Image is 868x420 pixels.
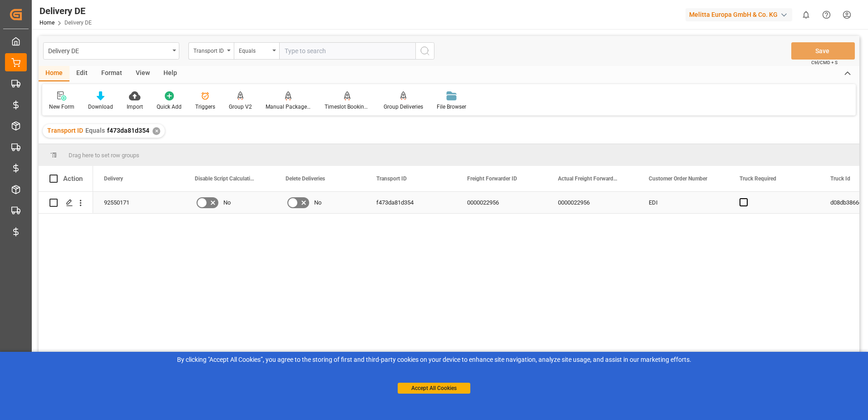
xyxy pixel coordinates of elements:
[229,103,252,111] div: Group V2
[48,45,169,56] div: Delivery DE
[398,383,470,394] button: Accept All Cookies
[686,8,792,21] div: Melitta Europa GmbH & Co. KG
[649,175,707,182] span: Customer Order Number
[104,175,123,182] span: Delivery
[686,6,796,23] button: Melitta Europa GmbH & Co. KG
[384,103,423,111] div: Group Deliveries
[107,127,149,134] span: f473da81d354
[365,192,456,213] div: f473da81d354
[157,103,182,111] div: Quick Add
[314,192,321,213] span: No
[88,103,113,111] div: Download
[193,45,224,55] div: Transport ID
[47,127,83,134] span: Transport ID
[157,66,184,81] div: Help
[286,175,325,182] span: Delete Deliveries
[467,175,517,182] span: Freight Forwarder ID
[796,5,816,25] button: show 0 new notifications
[376,175,407,182] span: Transport ID
[547,192,638,213] div: 0000022956
[740,175,776,182] span: Truck Required
[69,66,94,81] div: Edit
[638,192,729,213] div: EDI
[195,175,256,182] span: Disable Script Calculations
[239,45,270,55] div: Equals
[93,192,184,213] div: 92550171
[816,5,837,25] button: Help Center
[39,192,93,214] div: Press SPACE to select this row.
[558,175,619,182] span: Actual Freight Forwarder ID
[153,127,160,135] div: ✕
[39,66,69,81] div: Home
[94,66,129,81] div: Format
[129,66,157,81] div: View
[266,103,311,111] div: Manual Package TypeDetermination
[830,175,850,182] span: Truck Id
[791,42,855,60] button: Save
[234,42,279,60] button: open menu
[39,4,92,18] div: Delivery DE
[6,355,862,365] div: By clicking "Accept All Cookies”, you agree to the storing of first and third-party cookies on yo...
[437,103,466,111] div: File Browser
[43,42,179,60] button: open menu
[85,127,105,134] span: Equals
[325,103,370,111] div: Timeslot Booking Report
[279,42,415,60] input: Type to search
[811,59,838,66] span: Ctrl/CMD + S
[39,20,54,26] a: Home
[456,192,547,213] div: 0000022956
[195,103,215,111] div: Triggers
[223,192,231,213] span: No
[127,103,143,111] div: Import
[188,42,234,60] button: open menu
[415,42,434,60] button: search button
[49,103,74,111] div: New Form
[69,152,139,159] span: Drag here to set row groups
[63,175,83,183] div: Action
